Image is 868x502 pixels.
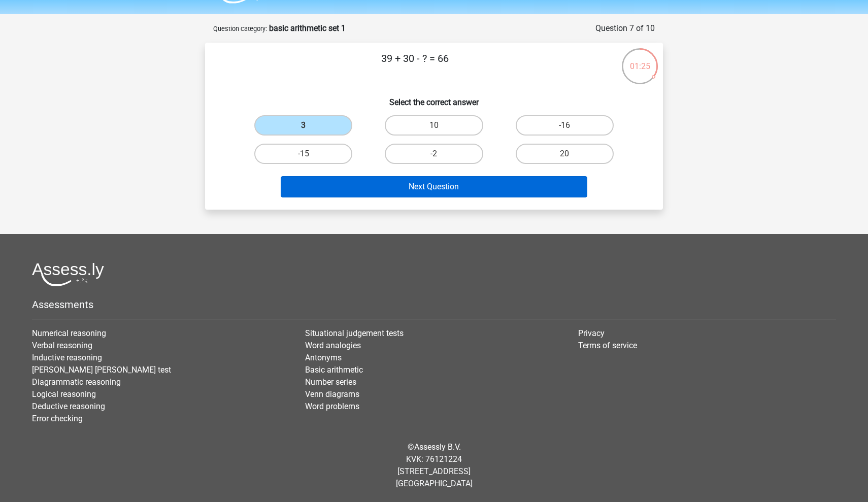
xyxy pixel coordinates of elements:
[305,328,404,338] a: Situational judgement tests
[24,433,844,498] div: © KVK: 76121224 [STREET_ADDRESS] [GEOGRAPHIC_DATA]
[32,353,102,362] a: Inductive reasoning
[32,401,105,411] a: Deductive reasoning
[254,144,352,164] label: -15
[621,47,659,73] div: 01:25
[578,341,637,350] a: Terms of service
[32,328,106,338] a: Numerical reasoning
[305,389,359,399] a: Venn diagrams
[578,328,605,338] a: Privacy
[213,25,267,32] small: Question category:
[269,23,346,33] strong: basic arithmetic set 1
[32,298,836,311] h5: Assessments
[32,414,83,423] a: Error checking
[32,389,96,399] a: Logical reasoning
[221,89,647,107] h6: Select the correct answer
[32,262,104,286] img: Assessly logo
[305,341,361,350] a: Word analogies
[516,115,614,136] label: -16
[414,442,461,452] a: Assessly B.V.
[32,377,121,387] a: Diagrammatic reasoning
[305,401,359,411] a: Word problems
[32,365,171,375] a: [PERSON_NAME] [PERSON_NAME] test
[305,365,363,375] a: Basic arithmetic
[281,176,588,197] button: Next Question
[516,144,614,164] label: 20
[254,115,352,136] label: 3
[385,144,483,164] label: -2
[595,22,655,35] div: Question 7 of 10
[221,51,609,81] p: 39 + 30 - ? = 66
[32,341,92,350] a: Verbal reasoning
[385,115,483,136] label: 10
[305,377,356,387] a: Number series
[305,353,342,362] a: Antonyms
